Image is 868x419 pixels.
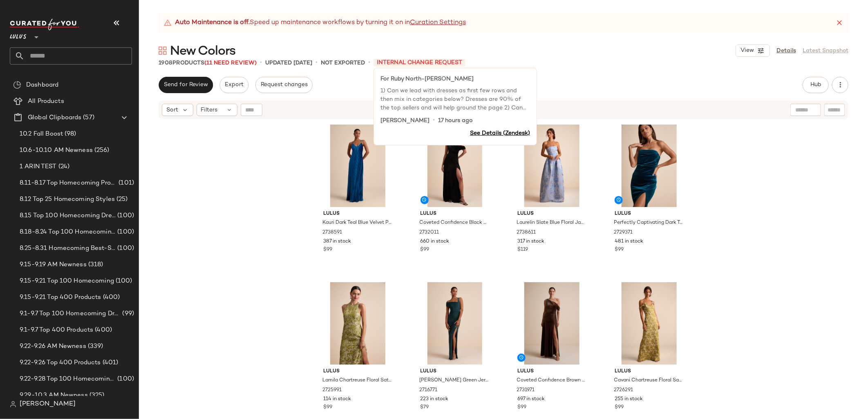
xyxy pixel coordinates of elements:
[170,43,235,60] span: New Colors
[114,276,132,286] span: (100)
[175,18,250,28] strong: Auto Maintenance is off.
[614,229,633,236] span: 2729371
[421,396,449,403] span: 223 in stock
[20,211,116,221] span: 8.15 Top 100 Homecoming Dresses
[13,81,21,89] img: svg%3e
[615,396,643,403] span: 255 in stock
[121,309,134,319] span: (99)
[322,229,342,236] span: 2738591
[28,113,81,123] span: Global Clipboards
[421,368,490,375] span: Lulus
[608,125,690,207] img: 2729371_03_detail_2025-09-08.jpg
[803,77,829,93] button: Hub
[20,195,115,204] span: 8.12 Top 25 Homecoming Styles
[20,260,87,270] span: 9.15-9.19 AM Newness
[323,238,351,245] span: 387 in stock
[414,282,496,365] img: 2716771_02_front_2025-09-09.jpg
[615,368,684,375] span: Lulus
[470,130,530,136] a: See Details (Zendesk)
[201,106,218,114] span: Filters
[20,129,63,139] span: 10.2 Fall Boost
[20,293,101,302] span: 9.15-9.21 Top 400 Products
[380,87,530,112] p: 1) Can we lead with dresses as first few rows and then mix in categories below? Dresses are 90% o...
[323,404,332,411] span: $99
[28,97,64,106] span: All Products
[317,282,399,365] img: 2725991_03_detail_2025-09-05.jpg
[421,246,430,254] span: $99
[163,18,466,28] div: Speed up maintenance workflows by turning it on in
[10,28,27,42] span: Lulus
[255,77,313,93] button: Request changes
[614,219,683,227] span: Perfectly Captivating Dark Teal Velvet Strapless Maxi Dress
[57,162,70,172] span: (24)
[322,377,391,384] span: Lamila Chartreuse Floral Satin Column Maxi Dress
[117,178,134,188] span: (101)
[20,227,116,237] span: 8.18-8.24 Top 100 Homecoming Dresses
[740,47,754,54] span: View
[88,391,105,400] span: (325)
[614,387,633,394] span: 2726291
[323,396,351,403] span: 114 in stock
[20,178,117,188] span: 8.11-8.17 Top Homecoming Product
[166,106,178,114] span: Sort
[63,129,76,139] span: (98)
[159,77,213,93] button: Send for Review
[315,58,318,68] span: •
[159,47,167,55] img: svg%3e
[20,391,88,400] span: 9.29-10.3 AM Newness
[86,342,103,351] span: (339)
[810,82,821,88] span: Hub
[219,77,248,93] button: Export
[20,244,116,253] span: 8.25-8.31 Homecoming Best-Sellers
[615,238,643,245] span: 481 in stock
[93,146,110,155] span: (256)
[323,368,392,375] span: Lulus
[374,59,465,67] span: INTERNAL CHANGE REQUEST
[20,325,93,335] span: 9.1-9.7 Top 400 Products
[20,374,116,384] span: 9.22-9.28 Top 100 Homecoming Dresses
[614,377,683,384] span: Cavani Chartreuse Floral Satin Asymmetrical Maxi Dress
[20,342,86,351] span: 9.22-9.26 AM Newness
[517,368,586,375] span: Lulus
[615,404,624,411] span: $99
[159,60,172,66] span: 1908
[322,387,342,394] span: 2725991
[517,404,526,411] span: $99
[615,210,684,218] span: Lulus
[163,82,208,88] span: Send for Review
[323,210,392,218] span: Lulus
[116,227,134,237] span: (100)
[420,219,489,227] span: Coveted Confidence Black Velvet Asymmetrical Maxi Dress
[323,246,332,254] span: $99
[10,19,79,30] img: cfy_white_logo.C9jOOHJF.svg
[438,116,473,125] span: 17 hours ago
[116,211,134,221] span: (100)
[380,75,530,83] p: For Ruby North-[PERSON_NAME]
[517,210,586,218] span: Lulus
[410,18,466,28] a: Curation Settings
[93,325,112,335] span: (400)
[101,293,120,302] span: (400)
[20,399,76,409] span: [PERSON_NAME]
[421,238,450,245] span: 660 in stock
[204,60,257,66] span: (11 Need Review)
[10,401,16,408] img: svg%3e
[517,377,586,384] span: Coveted Confidence Brown Velvet Asymmetrical Maxi Dress
[20,309,121,319] span: 9.1-9.7 Top 100 Homecoming Dresses
[265,59,312,67] p: updated [DATE]
[81,113,94,123] span: (57)
[421,210,490,218] span: Lulus
[433,116,435,125] span: •
[115,195,128,204] span: (25)
[776,47,796,55] a: Details
[20,162,57,172] span: 1 ARIN TEST
[260,58,262,68] span: •
[420,229,439,236] span: 2732011
[615,246,624,254] span: $99
[159,59,257,67] div: Products
[116,244,134,253] span: (100)
[20,276,114,286] span: 9.15-9.21 Top 100 Homecoming
[224,82,244,88] span: Export
[87,260,103,270] span: (318)
[517,396,545,403] span: 697 in stock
